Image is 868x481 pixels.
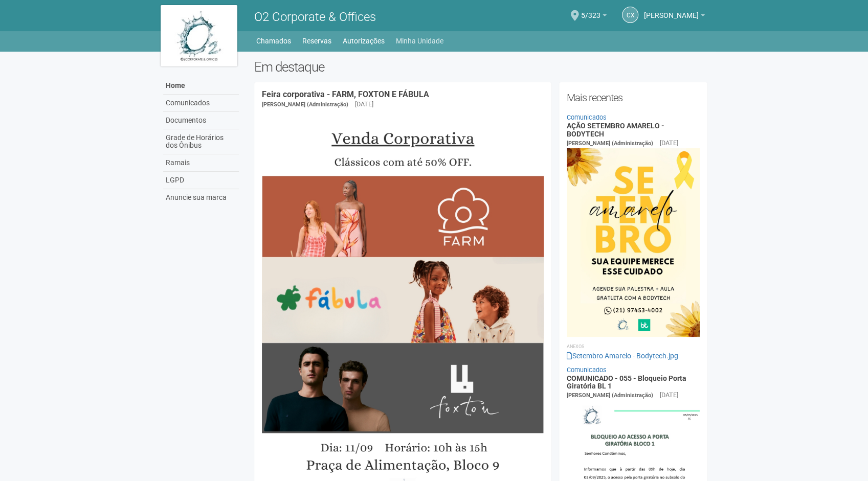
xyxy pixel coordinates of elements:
span: [PERSON_NAME] (Administração) [262,101,348,108]
div: [DATE] [660,391,678,400]
img: logo.jpg [161,5,237,66]
a: Anuncie sua marca [163,189,239,206]
a: Comunicados [567,113,607,121]
a: Grade de Horários dos Ônibus [163,129,239,154]
img: Setembro%20Amarelo%20-%20Bodytech.jpg [567,148,700,337]
a: [PERSON_NAME] [643,13,705,21]
div: [DATE] [660,139,678,148]
a: Documentos [163,112,239,129]
a: COMUNICADO - 055 - Bloqueio Porta Giratória BL 1 [567,374,686,390]
a: Reservas [302,34,331,48]
a: Minha Unidade [396,34,443,48]
a: Comunicados [163,95,239,112]
a: Comunicados [567,366,607,374]
a: AÇÃO SETEMBRO AMARELO - BODYTECH [567,122,664,138]
div: [DATE] [355,100,373,109]
h2: Mais recentes [567,90,700,105]
a: 5/323 [581,13,607,21]
span: O2 Corporate & Offices [254,10,376,24]
a: LGPD [163,172,239,189]
span: [PERSON_NAME] (Administração) [567,140,653,147]
a: cx [622,7,638,23]
span: 5/323 [581,2,600,19]
a: Autorizações [343,34,385,48]
span: chen xian guan [643,2,698,19]
h2: Em destaque [254,59,708,75]
a: Chamados [256,34,291,48]
a: Feira corporativa - FARM, FOXTON E FÁBULA [262,89,429,99]
li: Anexos [567,342,700,351]
a: Setembro Amarelo - Bodytech.jpg [567,352,678,360]
a: Ramais [163,154,239,172]
a: Home [163,77,239,95]
span: [PERSON_NAME] (Administração) [567,392,653,399]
